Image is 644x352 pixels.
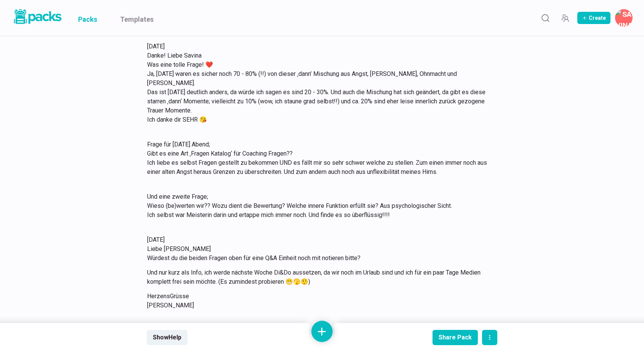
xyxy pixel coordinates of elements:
[147,292,488,310] p: HerzensGrüsse [PERSON_NAME]
[557,10,573,26] button: Manage Team Invites
[147,192,488,220] p: Und eine zweite Frage; Wieso (be)werten wir?? Wozu dient die Bewertung? Welche innere Funktion er...
[147,42,488,124] p: [DATE] Danke! Liebe Savina Was eine tolle Frage! ❤️ Ja, [DATE] waren es sicher noch 70 - 80% (!!)...
[577,12,610,24] button: Create Pack
[11,8,63,26] img: Packs logo
[11,8,63,28] a: Packs logo
[147,140,488,177] p: Frage für [DATE] Abend; Gibt es eine Art ‚Fragen Katalog‘ für Coaching Fragen?? Ich liebe es selb...
[433,330,478,345] button: Share Pack
[615,9,633,27] button: Savina Tilmann
[147,268,488,286] p: Und nur kurz als Info, ich werde nächste Woche Di&Do aussetzen, da wir noch im Urlaub sind und ic...
[482,330,497,345] button: actions
[439,334,472,341] div: Share Pack
[147,235,488,263] p: [DATE] Liebe [PERSON_NAME] Würdest du die beiden Fragen oben für eine Q&A Einheit noch mit notier...
[538,10,553,26] button: Search
[147,330,187,345] button: ShowHelp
